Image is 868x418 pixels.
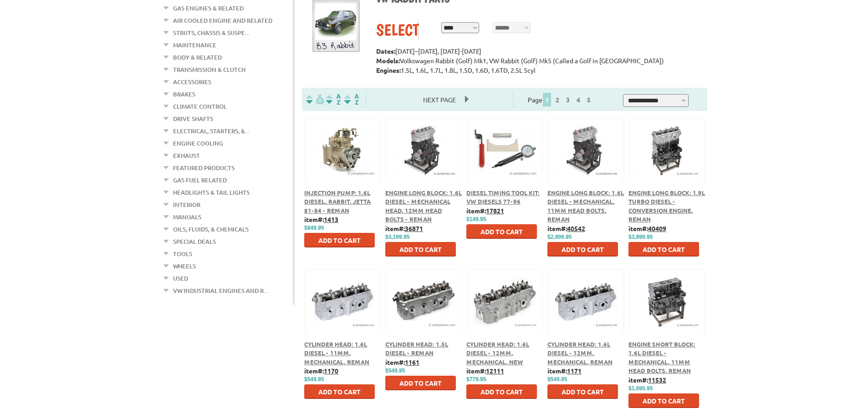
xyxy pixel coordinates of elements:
b: item#: [466,206,504,215]
a: Featured Products [173,162,235,174]
a: VW Industrial Engines and R... [173,285,268,297]
button: Add to Cart [547,242,618,257]
strong: Dates: [376,47,395,55]
a: Drive Shafts [173,113,213,125]
button: Add to Cart [466,224,537,239]
span: $779.95 [466,376,486,383]
a: Cylinder Head: 1.5L Diesel - Reman [385,340,448,357]
button: Add to Cart [304,384,375,399]
span: Add to Cart [399,245,442,253]
span: $3,899.95 [628,234,653,240]
a: Oils, Fluids, & Chemicals [173,223,249,235]
span: $549.95 [304,376,324,383]
button: Add to Cart [628,393,699,408]
b: item#: [466,367,504,375]
b: item#: [304,215,338,223]
a: Engine Long Block: 1.9L Turbo Diesel - Conversion Engine, Reman [628,189,705,223]
span: Add to Cart [480,227,523,236]
strong: Models: [376,56,400,65]
u: 36871 [405,224,423,232]
div: Select [376,20,418,40]
a: Engine Long Block: 1.6L Diesel - Mechanical Head, 12mm Head Bolts - Reman [385,189,462,223]
span: $2,899.95 [547,234,572,240]
p: [DATE]–[DATE], [DATE]-[DATE] Volkswagen Rabbit (Golf) Mk1, VW Rabbit (Golf) Mk5 (Called a Golf in... [376,46,700,75]
a: Special Deals [173,236,216,247]
span: Add to Cart [643,397,685,405]
a: Injection Pump: 1.6L Diesel, Rabbit, Jetta 81-84 - Reman [304,189,371,214]
a: 2 [553,96,562,104]
strong: Engines: [376,66,401,74]
img: filterpricelow.svg [306,94,324,105]
b: item#: [304,367,338,375]
a: Cylinder Head: 1.6L Diesel - 11mm, Mechanical, Reman [304,340,369,366]
button: Add to Cart [385,376,456,390]
a: Cylinder Head: 1.6L Diesel - 12mm, Mechanical, New [466,340,529,366]
button: Add to Cart [466,384,537,399]
span: $549.95 [547,376,567,383]
u: 1413 [324,215,338,223]
a: Interior [173,199,200,211]
span: Add to Cart [643,245,685,253]
a: Tools [173,248,192,260]
a: Wheels [173,260,196,272]
a: 4 [574,96,582,104]
span: $149.95 [466,216,486,222]
img: Sort by Sales Rank [342,94,361,105]
b: item#: [628,376,666,384]
a: Manuals [173,211,201,223]
span: Add to Cart [399,379,442,387]
a: Maintenance [173,39,216,51]
span: Next Page [414,93,465,106]
button: Add to Cart [547,384,618,399]
a: Body & Related [173,51,222,63]
a: Used [173,272,188,284]
b: item#: [547,367,582,375]
b: item#: [385,358,419,366]
u: 1171 [567,367,582,375]
a: Engine Cooling [173,137,223,149]
u: 40542 [567,224,585,232]
u: 1170 [324,367,338,375]
span: $549.95 [385,368,405,374]
a: 3 [564,96,572,104]
a: Engine Short Block: 1.6L Diesel - Mechanical, 11mm Head Bolts, Reman [628,340,695,375]
a: Gas Fuel Related [173,174,227,186]
span: $3,199.95 [385,234,409,240]
span: $1,695.95 [628,385,653,392]
a: Headlights & Tail Lights [173,186,250,198]
span: Diesel Timing Tool Kit: VW Diesels 77-96 [466,189,540,206]
u: 40409 [648,224,666,232]
a: Exhaust [173,150,200,161]
img: Sort by Headline [324,94,342,105]
span: Cylinder Head: 1.6L Diesel - 12mm, Mechanical, Reman [547,340,613,366]
a: Engine Long Block: 1.6L Diesel - Mechanical, 11mm Head Bolts, Reman [547,189,624,223]
div: Page [513,92,608,107]
u: 17821 [486,206,504,215]
span: Add to Cart [318,236,361,244]
u: 1161 [405,358,419,366]
a: Accessories [173,76,211,88]
b: item#: [385,224,423,232]
u: 12111 [486,367,504,375]
span: 1 [543,93,551,106]
button: Add to Cart [385,242,456,257]
a: Struts, Chassis & Suspe... [173,27,249,39]
a: 5 [585,96,593,104]
span: Add to Cart [562,388,604,396]
a: Next Page [414,96,465,104]
a: Gas Engines & Related [173,2,244,14]
a: Climate Control [173,101,227,112]
a: Air Cooled Engine and Related [173,15,272,26]
u: 11532 [648,376,666,384]
span: Add to Cart [318,388,361,396]
button: Add to Cart [628,242,699,257]
span: Add to Cart [480,388,523,396]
